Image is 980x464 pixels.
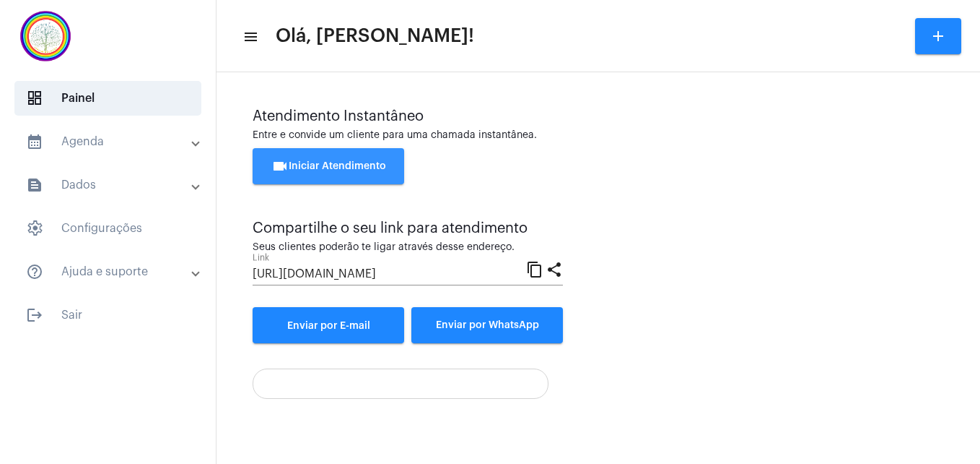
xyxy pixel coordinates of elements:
[276,25,474,48] span: Olá, [PERSON_NAME]!
[546,260,563,278] mat-icon: share
[26,90,43,107] span: sidenav icon
[253,220,563,236] div: Compartilhe o seu link para atendimento
[253,307,404,343] a: Enviar por E-mail
[9,168,216,202] mat-expansion-panel-header: sidenav iconDados
[9,254,216,289] mat-expansion-panel-header: sidenav iconAjuda e suporte
[9,124,216,159] mat-expansion-panel-header: sidenav iconAgenda
[271,158,289,175] mat-icon: videocam
[253,148,404,184] button: Iniciar Atendimento
[271,161,386,171] span: Iniciar Atendimento
[14,211,201,246] span: Configurações
[26,133,193,150] mat-panel-title: Agenda
[253,242,563,253] div: Seus clientes poderão te ligar através desse endereço.
[929,27,947,45] mat-icon: add
[436,320,539,330] span: Enviar por WhatsApp
[26,306,43,324] mat-icon: sidenav icon
[26,176,43,194] mat-icon: sidenav icon
[12,7,79,65] img: c337f8d0-2252-6d55-8527-ab50248c0d14.png
[26,220,43,237] span: sidenav icon
[526,260,543,278] mat-icon: content_copy
[253,108,944,124] div: Atendimento Instantâneo
[26,263,43,280] mat-icon: sidenav icon
[26,263,193,280] mat-panel-title: Ajuda e suporte
[14,298,201,332] span: Sair
[26,176,193,194] mat-panel-title: Dados
[26,133,43,150] mat-icon: sidenav icon
[242,28,257,46] mat-icon: sidenav icon
[14,81,201,116] span: Painel
[253,130,944,141] div: Entre e convide um cliente para uma chamada instantânea.
[411,307,563,343] button: Enviar por WhatsApp
[287,321,370,331] span: Enviar por E-mail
